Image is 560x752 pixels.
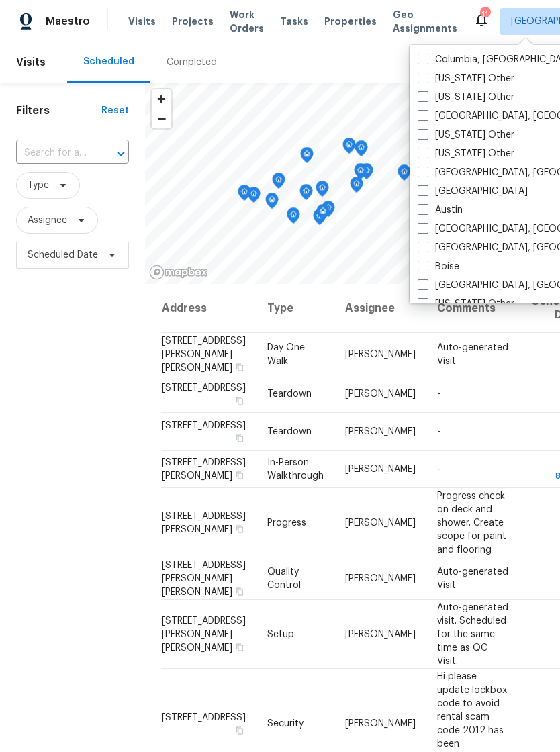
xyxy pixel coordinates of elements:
div: Map marker [342,138,356,158]
span: [PERSON_NAME] [345,349,416,359]
span: Zoom out [152,109,171,128]
span: Progress check on deck and shower. Create scope for paint and flooring [437,491,506,554]
span: Auto-generated Visit [437,342,508,365]
span: Visits [16,48,46,77]
div: Map marker [265,193,279,214]
div: Map marker [398,164,411,185]
button: Copy Address [234,641,246,653]
label: [US_STATE] Other [418,72,514,85]
span: [PERSON_NAME] [345,629,416,639]
label: [US_STATE] Other [418,91,514,104]
span: Work Orders [230,8,264,35]
span: Teardown [267,389,312,399]
span: Quality Control [267,567,301,590]
div: Map marker [354,163,367,184]
h1: Filters [16,104,101,117]
span: [STREET_ADDRESS] [162,712,246,722]
button: Open [111,144,130,163]
span: Visits [128,15,156,28]
div: Scheduled [83,55,134,68]
span: [STREET_ADDRESS] [162,383,246,393]
button: Copy Address [234,395,246,407]
a: Mapbox homepage [149,265,208,280]
span: Projects [172,15,214,28]
label: [US_STATE] Other [418,297,514,311]
input: Search for an address... [16,143,91,164]
label: Boise [418,260,459,273]
span: [STREET_ADDRESS][PERSON_NAME] [162,458,246,481]
div: Map marker [238,185,251,205]
div: Map marker [350,177,363,197]
span: Day One Walk [267,342,305,365]
th: Assignee [334,284,426,333]
span: Teardown [267,427,312,436]
div: Completed [167,56,217,69]
span: - [437,389,440,399]
div: Map marker [272,173,285,193]
span: Geo Assignments [393,8,457,35]
button: Copy Address [234,724,246,736]
label: [GEOGRAPHIC_DATA] [418,185,528,198]
span: [STREET_ADDRESS][PERSON_NAME] [162,511,246,534]
div: Map marker [299,184,313,205]
span: Type [28,179,49,192]
div: Map marker [247,187,261,207]
div: Map marker [300,147,314,168]
span: Tasks [280,17,308,26]
div: Map marker [355,140,368,161]
span: [STREET_ADDRESS][PERSON_NAME][PERSON_NAME] [162,616,246,652]
div: Map marker [313,209,326,230]
span: - [437,465,440,474]
span: [STREET_ADDRESS][PERSON_NAME][PERSON_NAME] [162,336,246,372]
span: Auto-generated Visit [437,567,508,590]
span: [PERSON_NAME] [345,518,416,527]
span: Scheduled Date [28,248,98,262]
span: Setup [267,629,294,639]
canvas: Map [145,83,504,284]
div: Map marker [287,207,300,228]
span: [PERSON_NAME] [345,389,416,399]
button: Copy Address [234,585,246,597]
span: - [437,427,440,436]
label: [US_STATE] Other [418,147,514,160]
span: Properties [324,15,377,28]
button: Copy Address [234,432,246,444]
div: Reset [101,104,129,117]
span: [PERSON_NAME] [345,718,416,728]
span: Progress [267,518,306,527]
span: Assignee [28,214,67,227]
span: Maestro [46,15,90,28]
div: Map marker [316,204,330,225]
span: [PERSON_NAME] [345,573,416,583]
div: Map marker [316,181,329,201]
span: Security [267,718,304,728]
button: Copy Address [234,361,246,373]
button: Zoom out [152,109,171,128]
th: Comments [426,284,521,333]
span: [PERSON_NAME] [345,465,416,474]
th: Address [161,284,256,333]
span: [STREET_ADDRESS] [162,421,246,430]
div: Map marker [322,201,335,222]
label: [US_STATE] Other [418,128,514,142]
span: In-Person Walkthrough [267,458,324,481]
label: Austin [418,203,463,217]
span: [PERSON_NAME] [345,427,416,436]
span: [STREET_ADDRESS][PERSON_NAME][PERSON_NAME] [162,560,246,596]
div: 11 [480,8,489,21]
button: Zoom in [152,89,171,109]
th: Type [256,284,334,333]
span: Auto-generated visit. Scheduled for the same time as QC Visit. [437,602,508,665]
button: Copy Address [234,469,246,481]
button: Copy Address [234,522,246,534]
